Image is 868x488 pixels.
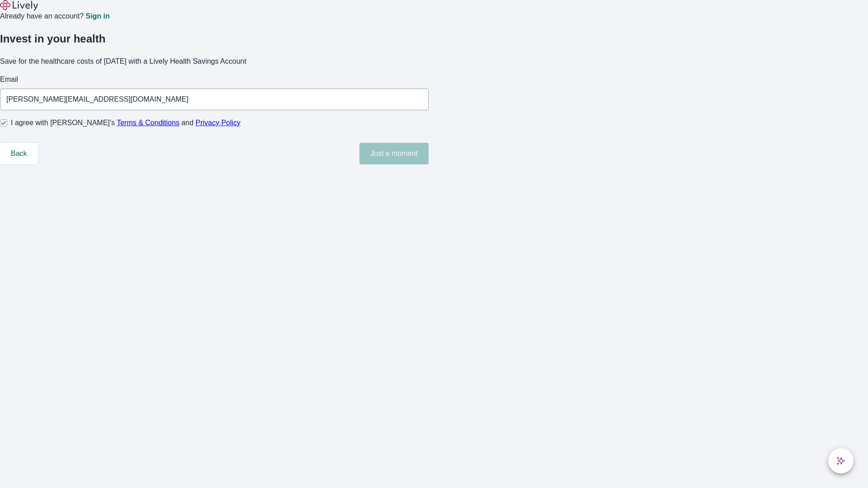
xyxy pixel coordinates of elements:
[196,119,241,127] a: Privacy Policy
[11,117,241,128] span: I agree with [PERSON_NAME]’s and
[836,456,845,465] svg: Lively AI Assistant
[828,448,854,474] button: chat
[85,13,109,20] a: Sign in
[117,119,179,127] a: Terms & Conditions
